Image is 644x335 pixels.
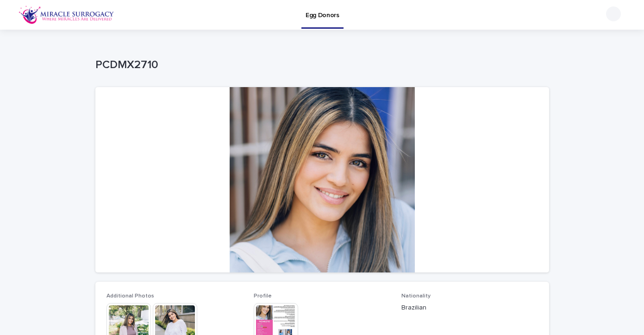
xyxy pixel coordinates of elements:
span: Nationality [401,293,431,299]
p: PCDMX2710 [95,58,545,72]
span: Additional Photos [106,293,154,299]
p: Brazilian [401,303,538,313]
span: Profile [254,293,272,299]
img: OiFFDOGZQuirLhrlO1ag [19,6,114,24]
